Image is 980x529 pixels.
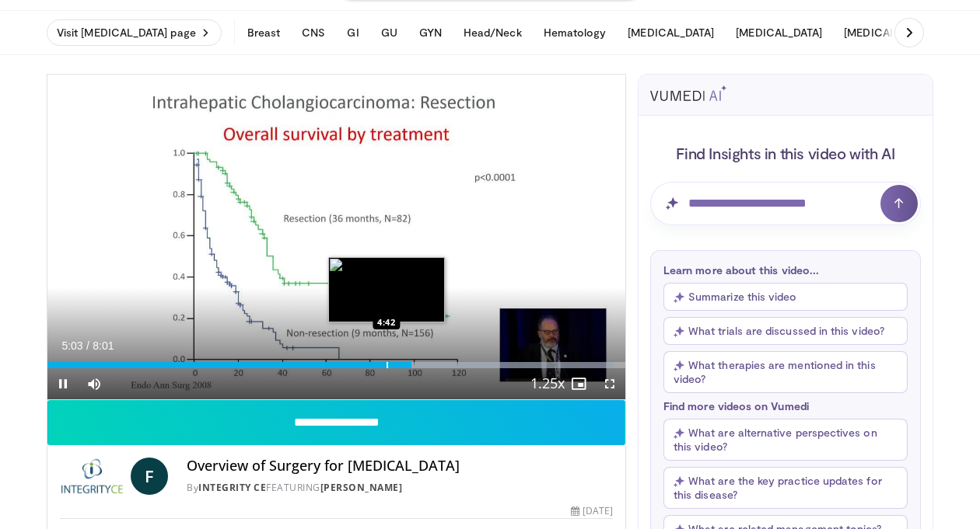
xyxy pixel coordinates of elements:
[663,317,908,345] button: What trials are discussed in this video?
[454,17,531,48] button: Head/Neck
[47,362,625,368] div: Progress Bar
[61,339,82,352] span: 5:03
[47,19,222,46] a: Visit [MEDICAL_DATA] page
[835,17,940,48] button: [MEDICAL_DATA]
[534,17,616,48] button: Hematology
[47,368,79,399] button: Pause
[726,17,831,48] button: [MEDICAL_DATA]
[320,481,403,494] a: [PERSON_NAME]
[238,17,289,48] button: Breast
[292,17,334,48] button: CNS
[663,419,908,461] button: What are alternative perspectives on this video?
[663,399,908,412] p: Find more videos on Vumedi
[618,17,723,48] button: [MEDICAL_DATA]
[410,17,451,48] button: GYN
[663,283,908,311] button: Summarize this video
[328,257,445,322] img: image.jpeg
[563,368,594,399] button: Enable picture-in-picture mode
[198,481,266,494] a: Integrity CE
[60,458,124,495] img: Integrity CE
[663,467,908,509] button: What are the key practice updates for this disease?
[663,263,908,277] p: Learn more about this video...
[532,368,563,399] button: Playback Rate
[372,17,407,48] button: GU
[131,458,168,495] a: F
[650,143,921,163] h4: Find Insights in this video with AI
[571,504,613,518] div: [DATE]
[663,351,908,393] button: What therapies are mentioned in this video?
[187,481,613,495] div: By FEATURING
[93,339,114,352] span: 8:01
[594,368,625,399] button: Fullscreen
[187,458,613,475] h4: Overview of Surgery for [MEDICAL_DATA]
[79,368,110,399] button: Mute
[650,182,921,225] input: Question for AI
[338,17,368,48] button: GI
[650,85,726,101] img: vumedi-ai-logo.svg
[86,339,89,352] span: /
[47,75,625,400] video-js: Video Player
